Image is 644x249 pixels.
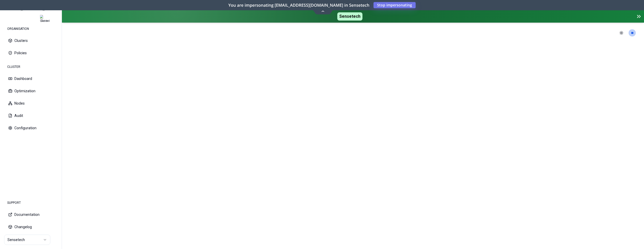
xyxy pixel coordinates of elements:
[4,98,58,109] button: Nodes
[4,24,58,34] div: ORGANISATION
[4,47,58,59] button: Policies
[4,122,58,134] button: Configuration
[4,221,58,233] button: Changelog
[337,12,362,21] span: Sensetech
[4,198,58,208] div: SUPPORT
[4,62,58,72] div: CLUSTER
[4,110,58,121] button: Audit
[4,73,58,84] button: Dashboard
[4,85,58,97] button: Optimization
[4,209,58,220] button: Documentation
[4,35,58,46] button: Clusters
